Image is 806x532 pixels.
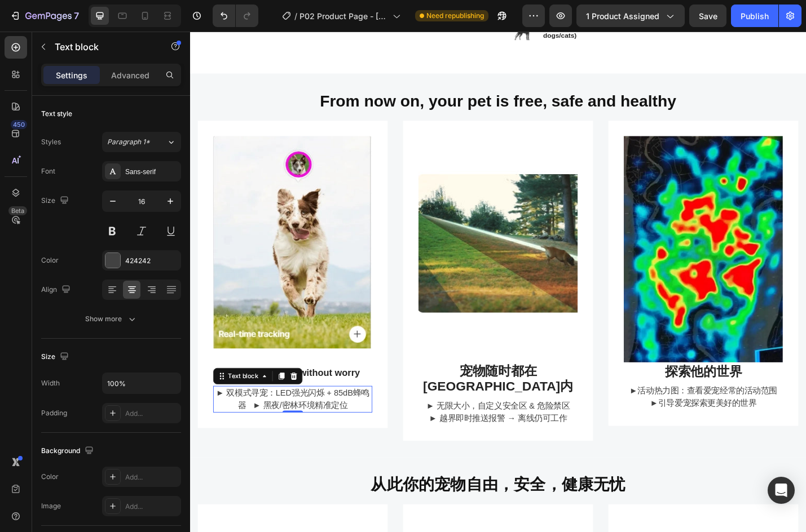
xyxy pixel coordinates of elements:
[576,5,685,27] button: 1 product assigned
[25,115,200,348] img: Alt Image
[41,193,71,209] div: Size
[731,5,778,27] button: Publish
[10,65,667,88] p: From now on, your pet is free, safe and healthy
[741,10,769,22] div: Publish
[41,282,73,298] div: Align
[56,69,87,81] p: Settings
[11,120,27,129] div: 450
[41,408,67,418] div: Padding
[41,137,61,147] div: Styles
[586,10,659,22] span: 1 product assigned
[102,132,181,152] button: Paragraph 1*
[111,69,149,81] p: Advanced
[5,5,84,27] button: 7
[768,477,795,504] div: Open Intercom Messenger
[27,391,199,418] p: ► 双模式寻宠：LED强光闪烁 + 85dB蜂鸣器 ► 黑夜/密林环境精准定位
[8,206,27,215] div: Beta
[689,5,726,27] button: Save
[294,10,297,22] span: /
[190,32,806,532] iframe: Design area
[213,5,258,27] div: Undo/Redo
[41,472,59,482] div: Color
[252,405,425,418] p: ► 无限大小，自定义安全区 & 危险禁区
[39,374,77,384] div: Text block
[8,486,668,511] h2: 从此你的宠物自由，安全，健康无忧
[41,309,181,329] button: Show more
[41,378,60,388] div: Width
[41,501,61,511] div: Image
[55,40,151,54] p: Text block
[125,256,178,266] div: 424242
[251,115,426,348] img: Alt Image
[477,115,651,363] img: Alt Image
[25,364,200,385] h3: Rich Text Editor. Editing area: main
[41,109,72,119] div: Text style
[27,365,199,384] p: ⁠⁠⁠⁠⁠⁠⁠
[41,444,96,459] div: Background
[477,363,651,383] h3: 探索他的世界
[41,255,59,265] div: Color
[41,349,71,365] div: Size
[103,373,180,393] input: Auto
[426,11,484,21] span: Need republishing
[8,64,668,89] h2: Rich Text Editor. Editing area: main
[300,10,388,22] span: P02 Product Page - [DATE] 14:58:37
[251,363,426,399] h3: 宠物随时都在[GEOGRAPHIC_DATA]内
[107,137,150,147] span: Paragraph 1*
[125,167,178,177] div: Sans-serif
[252,418,425,432] p: ► 越界即时推送报警 → 离线仍可工作
[699,11,717,21] span: Save
[41,166,55,176] div: Font
[85,313,138,325] div: Show more
[125,472,178,482] div: Add...
[478,402,650,415] p: ►引导爱宠探索更美好的世界
[478,388,650,402] p: ►活动热力图：查看爱宠经常的活动范围
[74,9,79,23] p: 7
[125,502,178,512] div: Add...
[125,409,178,419] div: Add...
